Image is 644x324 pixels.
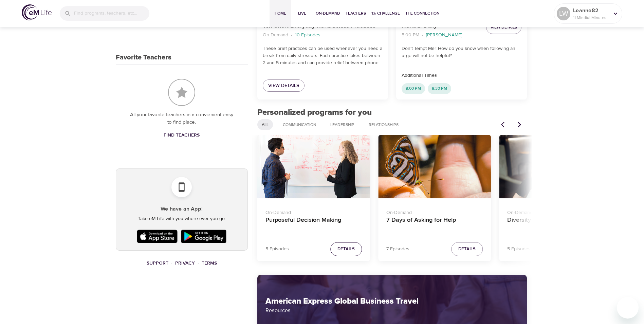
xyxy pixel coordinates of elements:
[326,119,359,130] div: Leadership
[268,82,299,90] span: View Details
[171,259,172,268] li: ·
[116,259,248,268] nav: breadcrumb
[405,10,439,17] span: The Connection
[265,216,362,233] h4: Purposeful Decision Making
[265,296,519,306] h2: American Express Global Business Travel
[202,260,217,266] a: Terms
[135,228,179,245] img: Apple App Store
[451,242,483,256] button: Details
[122,205,242,213] h5: We have an App!
[346,10,366,17] span: Teachers
[74,6,149,21] input: Find programs, teachers, etc...
[507,216,604,233] h4: Diversity and Inclusion Collection
[497,117,512,132] button: Previous items
[263,79,305,92] a: View Details
[402,83,425,94] div: 8:00 PM
[168,79,195,106] img: Favorite Teachers
[386,206,483,216] p: On-Demand
[371,10,400,17] span: 1% Challenge
[116,54,171,61] h3: Favorite Teachers
[402,32,419,39] p: 5:00 PM
[265,206,362,216] p: On-Demand
[175,260,195,266] a: Privacy
[512,117,527,132] button: Next items
[272,10,289,17] span: Home
[294,10,310,17] span: Live
[330,242,362,256] button: Details
[557,7,570,20] div: LW
[507,206,604,216] p: On-Demand
[129,111,234,126] p: All your favorite teachers in a convienient easy to find place.
[258,122,273,128] span: All
[164,131,200,140] span: Find Teachers
[147,260,168,266] a: Support
[491,24,517,31] span: View Details
[573,6,609,15] p: Leanne82
[458,245,476,253] span: Details
[507,246,531,253] p: 5 Episodes
[278,119,320,130] div: Communication
[291,31,292,40] li: ·
[402,86,425,91] span: 8:00 PM
[428,86,451,91] span: 8:30 PM
[617,297,639,319] iframe: Button to launch messaging window
[402,72,521,79] p: Additional Times
[402,45,521,59] p: Don't Tempt Me!: How do you know when following an urge will not be helpful?
[326,122,358,128] span: Leadership
[337,245,355,253] span: Details
[386,216,483,233] h4: 7 Days of Asking for Help
[257,135,370,198] button: Purposeful Decision Making
[499,135,612,198] button: Diversity and Inclusion Collection
[426,32,462,39] p: [PERSON_NAME]
[402,31,481,40] nav: breadcrumb
[295,32,320,39] p: 10 Episodes
[263,32,288,39] p: On-Demand
[179,228,228,245] img: Google Play Store
[257,108,527,118] h2: Personalized programs for you
[265,246,289,253] p: 5 Episodes
[365,122,403,128] span: Relationships
[122,215,242,222] p: Take eM Life with you where ever you go.
[265,306,519,314] p: Resources
[316,10,340,17] span: On-Demand
[386,246,409,253] p: 7 Episodes
[428,83,451,94] div: 8:30 PM
[161,129,202,142] a: Find Teachers
[263,31,383,40] nav: breadcrumb
[198,259,199,268] li: ·
[486,21,521,34] button: View Details
[573,15,609,21] p: 11 Mindful Minutes
[279,122,320,128] span: Communication
[422,31,423,40] li: ·
[364,119,403,130] div: Relationships
[22,4,52,20] img: logo
[263,45,383,67] p: These brief practices can be used whenever you need a break from daily stressors. Each practice t...
[257,119,273,130] div: All
[378,135,491,198] button: 7 Days of Asking for Help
